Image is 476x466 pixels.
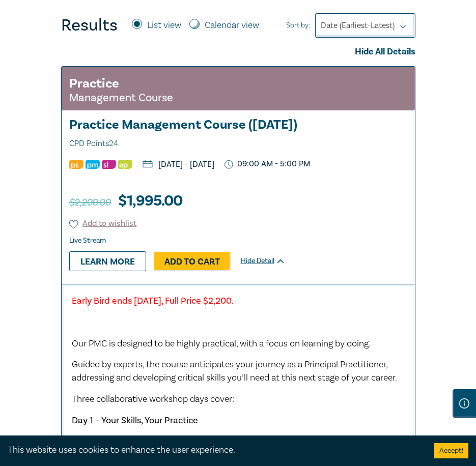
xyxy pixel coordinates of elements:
[72,393,234,405] span: Three collaborative workshop days cover:
[69,189,183,213] h3: $ 1,995.00
[118,160,132,169] img: Ethics & Professional Responsibility
[102,160,116,169] img: Substantive Law
[69,137,407,151] span: CPD Points 24
[143,160,214,168] p: [DATE] - [DATE]
[459,398,469,409] img: Information Icon
[72,338,371,349] span: Our PMC is designed to be highly practical, with a focus on learning by doing.
[86,160,100,169] img: Practice Management & Business Skills
[8,444,419,457] div: This website uses cookies to enhance the user experience.
[241,256,297,266] div: Hide Detail
[69,160,83,169] img: Professional Skills
[321,20,323,31] input: Sort by
[72,415,198,426] strong: Day 1 – Your Skills, Your Practice
[69,236,106,245] strong: Live Stream
[61,15,118,36] h4: Results
[147,19,181,32] label: List view
[69,251,146,271] a: Learn more
[72,359,397,384] span: Guided by experts, the course anticipates your journey as a Principal Practitioner, addressing an...
[434,443,468,458] button: Accept cookies
[69,196,111,209] span: $2,200.00
[72,295,234,307] strong: Early Bird ends [DATE], Full Price $2,200.
[62,118,415,151] a: Practice Management Course ([DATE]) CPD Points24
[69,93,173,103] small: Management Course
[69,74,119,93] h3: Practice
[69,118,407,151] h3: Practice Management Course ([DATE])
[205,19,259,32] label: Calendar view
[286,20,310,31] span: Sort by:
[154,252,231,271] a: Add to Cart
[69,218,137,229] button: Add to wishlist
[225,159,311,169] p: 09:00 AM - 5:00 PM
[61,45,415,59] div: Hide All Details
